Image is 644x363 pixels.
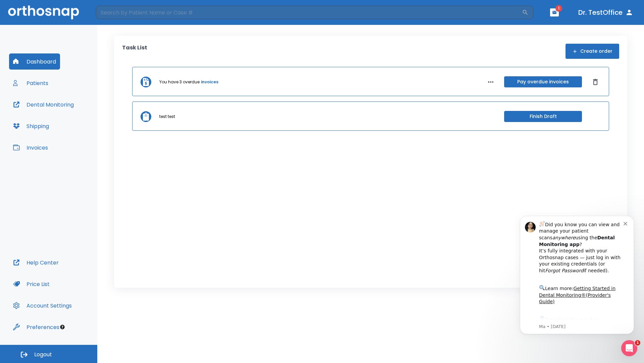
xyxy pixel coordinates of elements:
[9,53,60,70] button: Dashboard
[34,351,52,358] span: Logout
[621,340,637,356] iframe: Intercom live chat
[8,5,79,19] img: Orthosnap
[9,75,52,91] button: Patients
[504,76,582,87] button: Pay overdue invoices
[96,6,522,19] input: Search by Patient Name or Case #
[635,340,640,346] span: 1
[122,44,147,59] p: Task List
[576,6,636,18] button: Dr. TestOffice
[9,118,53,134] button: Shipping
[590,77,601,87] button: Dismiss
[159,79,200,85] p: You have 3 overdue
[566,44,619,59] button: Create order
[9,276,54,292] button: Price List
[201,79,218,85] a: invoices
[510,207,644,360] iframe: Intercom notifications message
[9,254,63,271] button: Help Center
[59,324,65,330] div: Tooltip anchor
[9,139,52,156] button: Invoices
[159,114,175,120] p: test test
[555,5,562,12] span: 1
[504,111,582,122] button: Finish Draft
[9,319,63,335] button: Preferences
[9,297,76,314] button: Account Settings
[9,96,78,113] button: Dental Monitoring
